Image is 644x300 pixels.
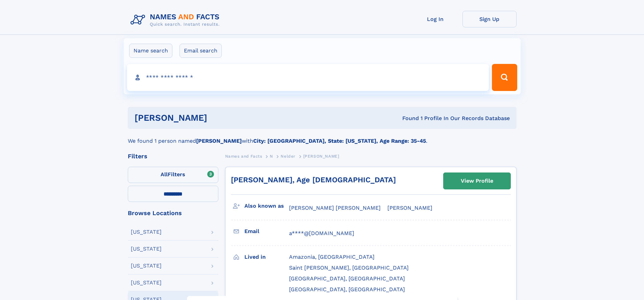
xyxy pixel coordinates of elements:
[131,246,162,252] div: [US_STATE]
[462,11,517,27] a: Sign Up
[135,114,305,122] h1: [PERSON_NAME]
[196,138,242,144] b: [PERSON_NAME]
[128,11,225,29] img: Logo Names and Facts
[303,154,339,159] span: [PERSON_NAME]
[289,286,405,293] span: [GEOGRAPHIC_DATA], [GEOGRAPHIC_DATA]
[180,44,222,58] label: Email search
[128,167,218,183] label: Filters
[244,226,289,237] h3: Email
[231,176,396,184] a: [PERSON_NAME], Age [DEMOGRAPHIC_DATA]
[244,251,289,263] h3: Lived in
[492,64,517,91] button: Search Button
[131,263,162,269] div: [US_STATE]
[161,171,168,178] span: All
[253,138,426,144] b: City: [GEOGRAPHIC_DATA], State: [US_STATE], Age Range: 35-45
[270,154,273,159] span: N
[244,200,289,212] h3: Also known as
[289,205,381,211] span: [PERSON_NAME] [PERSON_NAME]
[131,229,162,235] div: [US_STATE]
[225,152,262,160] a: Names and Facts
[281,152,295,160] a: Nelder
[289,254,375,260] span: Amazonia, [GEOGRAPHIC_DATA]
[444,173,510,189] a: View Profile
[408,11,462,27] a: Log In
[281,154,295,159] span: Nelder
[270,152,273,160] a: N
[128,153,218,159] div: Filters
[289,275,405,282] span: [GEOGRAPHIC_DATA], [GEOGRAPHIC_DATA]
[131,280,162,285] div: [US_STATE]
[387,205,432,211] span: [PERSON_NAME]
[128,210,218,216] div: Browse Locations
[289,264,409,271] span: Saint [PERSON_NAME], [GEOGRAPHIC_DATA]
[128,129,517,145] div: We found 1 person named with .
[461,173,493,189] div: View Profile
[305,115,510,122] div: Found 1 Profile In Our Records Database
[127,64,489,91] input: search input
[129,44,172,58] label: Name search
